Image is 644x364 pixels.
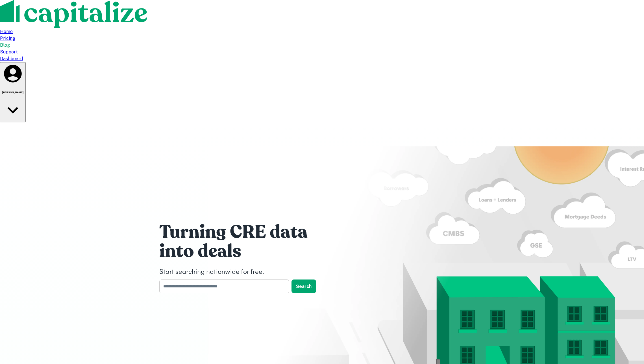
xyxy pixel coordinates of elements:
[291,279,316,293] button: Search
[159,267,329,277] h4: Start searching nationwide for free.
[159,240,329,263] h1: into deals
[616,319,644,346] iframe: Chat Widget
[159,221,329,243] h1: Turning CRE data
[2,91,23,94] h6: [PERSON_NAME]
